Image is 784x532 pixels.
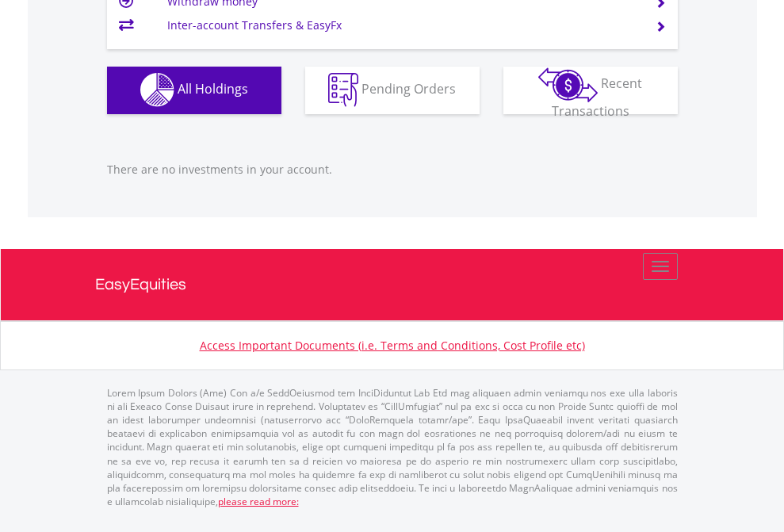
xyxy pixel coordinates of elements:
span: All Holdings [178,80,248,98]
button: All Holdings [107,67,281,114]
button: Recent Transactions [503,67,678,114]
a: Access Important Documents (i.e. Terms and Conditions, Cost Profile etc) [200,338,585,353]
span: Recent Transactions [552,75,643,120]
p: There are no investments in your account. [107,162,678,178]
img: holdings-wht.png [140,73,174,107]
td: Inter-account Transfers & EasyFx [167,13,636,37]
a: EasyEquities [95,249,690,320]
a: please read more: [218,495,299,508]
img: transactions-zar-wht.png [538,67,598,102]
p: Lorem Ipsum Dolors (Ame) Con a/e SeddOeiusmod tem InciDiduntut Lab Etd mag aliquaen admin veniamq... [107,386,678,508]
span: Pending Orders [361,80,456,98]
button: Pending Orders [305,67,480,114]
img: pending_instructions-wht.png [328,73,358,107]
